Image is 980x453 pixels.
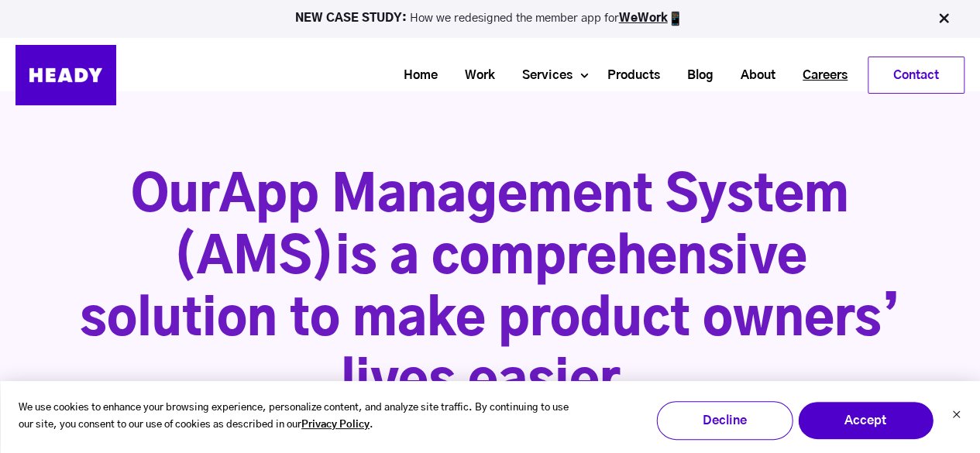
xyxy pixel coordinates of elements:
a: Home [384,61,445,90]
p: We use cookies to enhance your browsing experience, personalize content, and analyze site traffic... [19,400,569,435]
a: Blog [668,61,721,90]
a: Services [503,61,580,90]
button: Accept [797,401,934,440]
span: App Management System (AMS) [173,172,849,283]
a: About [721,61,783,90]
a: Careers [783,61,855,90]
h1: Our is a comprehensive solution to make product owners’ lives easier. [80,166,901,414]
strong: NEW CASE STUDY: [295,12,410,24]
a: Privacy Policy [301,417,370,434]
a: Products [588,61,668,90]
p: How we redesigned the member app for [7,11,973,26]
button: Dismiss cookie banner [951,408,961,424]
a: Work [445,61,503,90]
img: Close Bar [936,11,951,26]
a: Contact [868,57,964,93]
img: Heady_Logo_Web-01 (1) [15,45,116,105]
button: Decline [656,401,793,440]
div: Navigation Menu [132,57,965,94]
img: app emoji [668,11,683,26]
a: WeWork [619,12,668,24]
